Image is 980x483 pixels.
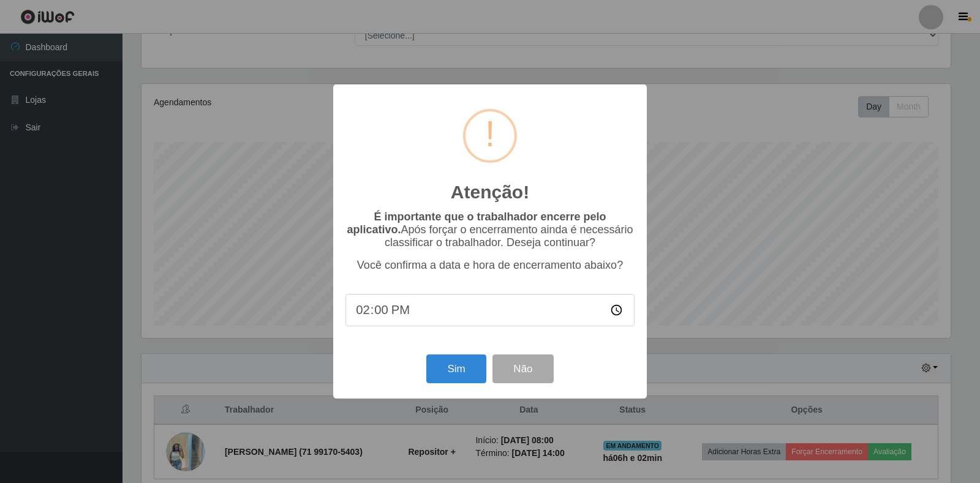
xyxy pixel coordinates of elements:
[451,181,529,203] h2: Atenção!
[345,259,635,272] p: Você confirma a data e hora de encerramento abaixo?
[347,211,606,236] b: É importante que o trabalhador encerre pelo aplicativo.
[345,211,635,249] p: Após forçar o encerramento ainda é necessário classificar o trabalhador. Deseja continuar?
[426,354,486,383] button: Sim
[492,354,553,383] button: Não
